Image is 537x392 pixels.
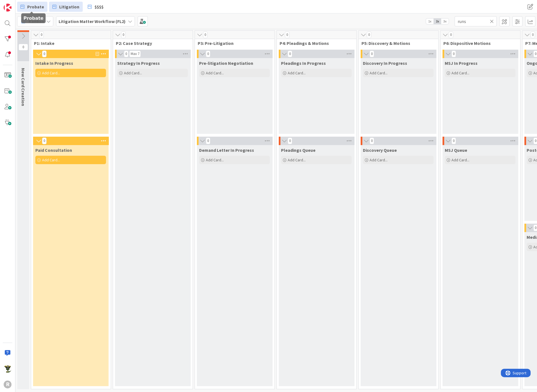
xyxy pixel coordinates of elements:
[131,52,139,55] div: Max 7
[206,137,210,144] span: 0
[426,19,434,24] span: 1x
[59,3,79,10] span: Litigation
[198,40,268,46] span: P3: Pre-Litigation
[199,147,254,153] span: Demand Letter In Progress
[288,51,292,57] span: 0
[206,51,210,57] span: 0
[116,40,186,46] span: P2: Case Strategy
[451,137,456,144] span: 0
[363,60,407,66] span: Discovery In Progress
[370,137,374,144] span: 0
[531,31,535,38] span: 0
[17,2,47,12] a: Probate
[455,16,497,26] input: Quick Filter...
[206,70,224,75] span: Add Card...
[451,70,469,75] span: Add Card...
[285,31,289,38] span: 0
[121,31,126,38] span: 0
[281,147,315,153] span: Pleadings Queue
[370,157,388,162] span: Add Card...
[59,19,126,24] b: Litigation Matter Workflow (FL2)
[124,51,128,57] span: 0
[449,31,453,38] span: 0
[363,147,397,153] span: Discovery Queue
[206,157,224,162] span: Add Card...
[280,40,349,46] span: P4: Pleadings & Motions
[367,31,371,38] span: 0
[4,4,11,12] img: Visit kanbanzone.com
[445,147,467,153] span: MSJ Queue
[124,70,142,75] span: Add Card...
[370,51,374,57] span: 0
[361,40,431,46] span: P5: Discovery & Motions
[84,2,107,12] a: $$$$
[12,1,26,8] span: Support
[39,31,44,38] span: 0
[49,2,83,12] a: Litigation
[42,157,60,162] span: Add Card...
[288,70,306,75] span: Add Card...
[445,60,478,66] span: MSJ In Progress
[95,3,103,10] span: $$$$
[19,44,28,51] span: 0
[451,51,456,57] span: 0
[20,68,26,106] span: New Card Creation
[281,60,326,66] span: Pleadings In Progress
[451,157,469,162] span: Add Card...
[370,70,388,75] span: Add Card...
[4,380,11,388] div: R
[434,19,441,24] span: 2x
[27,3,44,10] span: Probate
[35,60,73,66] span: Intake In Progress
[443,40,513,46] span: P6: Dispositive Motions
[199,60,253,66] span: Pre-litigation Negotiation
[288,137,292,144] span: 0
[203,31,208,38] span: 0
[42,51,47,57] span: 0
[4,365,11,373] img: NC
[34,40,104,46] span: P1: Intake
[288,157,306,162] span: Add Card...
[42,70,60,75] span: Add Card...
[42,137,47,144] span: 0
[24,15,43,21] h5: Probate
[35,147,72,153] span: Paid Consultation
[117,60,160,66] span: Strategy In Progress
[441,19,449,24] span: 3x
